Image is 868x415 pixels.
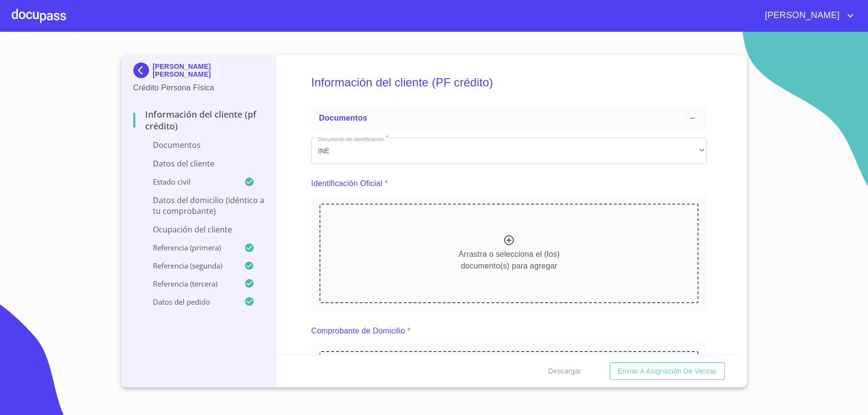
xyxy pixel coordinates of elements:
[133,158,265,169] p: Datos del cliente
[133,82,265,94] p: Crédito Persona Física
[311,325,405,337] p: Comprobante de Domicilio
[133,261,245,270] p: Referencia (segunda)
[548,365,581,377] span: Descargar
[133,297,245,307] p: Datos del pedido
[133,177,245,187] p: Estado Civil
[544,362,585,380] button: Descargar
[133,195,265,216] p: Datos del domicilio (idéntico a tu comprobante)
[133,108,265,132] p: Información del cliente (PF crédito)
[133,279,245,289] p: Referencia (tercera)
[311,138,707,164] div: INE
[617,365,717,377] span: Enviar a Asignación de Ventas
[133,243,245,252] p: Referencia (primera)
[758,8,856,23] button: account of current user
[133,224,265,235] p: Ocupación del Cliente
[133,62,153,78] img: Docupass spot blue
[610,362,724,380] button: Enviar a Asignación de Ventas
[311,178,382,189] p: Identificación Oficial
[153,62,265,78] p: [PERSON_NAME] [PERSON_NAME]
[133,140,265,150] p: Documentos
[133,62,265,82] div: [PERSON_NAME] [PERSON_NAME]
[758,8,845,23] span: [PERSON_NAME]
[459,249,560,272] p: Arrastra o selecciona el (los) documento(s) para agregar
[311,106,707,130] div: Documentos
[311,62,707,103] h5: Información del cliente (PF crédito)
[319,114,367,122] span: Documentos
